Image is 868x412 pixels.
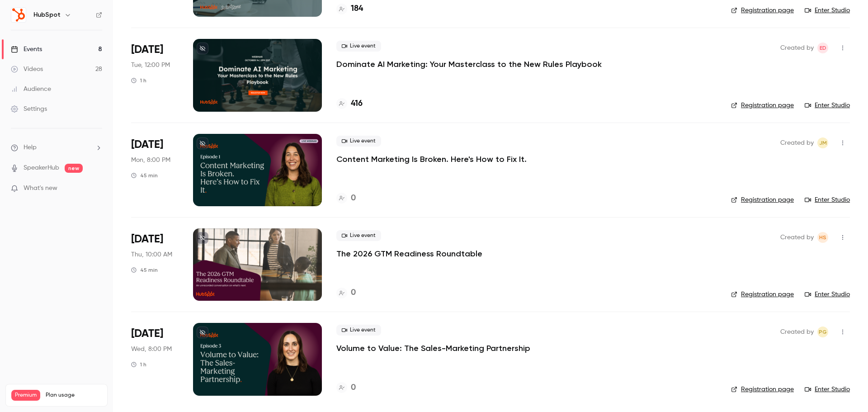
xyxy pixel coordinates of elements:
[805,385,850,394] a: Enter Studio
[336,59,602,70] a: Dominate AI Marketing: Your Masterclass to the New Rules Playbook
[805,101,850,110] a: Enter Studio
[336,382,356,394] a: 0
[351,3,363,15] h4: 184
[336,41,381,52] span: Live event
[351,287,356,299] h4: 0
[24,143,37,152] span: Help
[336,136,381,147] span: Live event
[336,192,356,204] a: 0
[46,392,102,399] span: Plan usage
[11,390,40,401] span: Premium
[805,290,850,299] a: Enter Studio
[817,232,828,243] span: Heather Smyth
[131,134,179,206] div: Oct 28 Tue, 1:00 PM (Australia/Sydney)
[131,61,170,70] span: Tue, 12:00 PM
[24,184,57,193] span: What's new
[11,8,26,22] img: HubSpot
[351,382,356,394] h4: 0
[351,98,363,110] h4: 416
[336,154,527,165] a: Content Marketing Is Broken. Here's How to Fix It.
[11,85,51,94] div: Audience
[820,43,826,53] span: ED
[131,77,146,84] div: 1 h
[817,327,828,337] span: Phyllicia Gan
[131,172,158,179] div: 45 min
[11,45,42,54] div: Events
[351,192,356,204] h4: 0
[819,232,826,243] span: HS
[33,10,61,19] h6: HubSpot
[131,43,163,57] span: [DATE]
[24,163,59,173] a: SpeakerHub
[131,39,179,111] div: Oct 14 Tue, 2:00 PM (America/New York)
[11,104,47,114] div: Settings
[731,195,794,204] a: Registration page
[780,327,814,337] span: Created by
[780,137,814,148] span: Created by
[131,266,158,274] div: 45 min
[817,137,828,148] span: Jemima Mohan
[336,3,363,15] a: 184
[780,43,814,53] span: Created by
[819,327,827,337] span: PG
[65,164,83,173] span: new
[131,323,179,395] div: Dec 4 Thu, 11:00 AM (Asia/Singapore)
[131,232,163,246] span: [DATE]
[11,65,43,74] div: Videos
[336,325,381,336] span: Live event
[131,361,146,368] div: 1 h
[336,287,356,299] a: 0
[336,343,530,354] a: Volume to Value: The Sales-Marketing Partnership
[131,327,163,341] span: [DATE]
[131,137,163,152] span: [DATE]
[819,137,827,148] span: JM
[91,185,102,193] iframe: Noticeable Trigger
[731,290,794,299] a: Registration page
[336,230,381,241] span: Live event
[780,232,814,243] span: Created by
[805,6,850,15] a: Enter Studio
[817,43,828,53] span: Elika Dizechi
[805,195,850,204] a: Enter Studio
[336,248,482,259] a: The 2026 GTM Readiness Roundtable
[131,156,170,165] span: Mon, 8:00 PM
[731,385,794,394] a: Registration page
[131,250,172,259] span: Thu, 10:00 AM
[131,228,179,301] div: Nov 6 Thu, 10:00 AM (America/Denver)
[731,6,794,15] a: Registration page
[731,101,794,110] a: Registration page
[131,345,172,354] span: Wed, 8:00 PM
[336,98,363,110] a: 416
[11,143,102,152] li: help-dropdown-opener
